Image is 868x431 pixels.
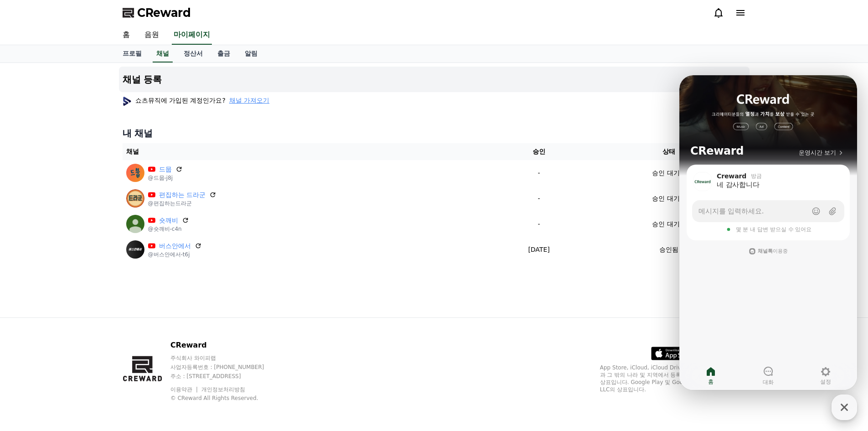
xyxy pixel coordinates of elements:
[170,363,282,371] p: 사업자등록번호 : [PHONE_NUMBER]
[172,26,212,45] a: 마이페이지
[148,225,189,233] p: @숏깨비-c4n
[170,386,199,393] a: 이용약관
[679,75,857,390] iframe: Channel chat
[201,386,245,393] a: 개인정보처리방침
[126,215,144,233] img: 숏깨비
[148,174,183,182] p: @드뭅-j8j
[237,45,265,62] a: 알림
[489,194,589,203] p: -
[137,26,166,45] a: 음원
[115,45,149,62] a: 프로필
[652,168,686,178] p: 승인 대기중
[126,164,144,182] img: 드뭅
[137,5,191,20] span: CReward
[153,45,173,62] a: 채널
[123,74,162,84] h4: 채널 등록
[600,364,746,393] p: App Store, iCloud, iCloud Drive 및 iTunes Store는 미국과 그 밖의 나라 및 지역에서 등록된 Apple Inc.의 서비스 상표입니다. Goo...
[176,45,210,62] a: 정산서
[126,189,144,208] img: 편집하는 드라군
[210,45,237,62] a: 출금
[592,143,745,160] th: 상태
[119,67,750,92] button: 채널 등록
[485,143,592,160] th: 승인
[159,216,178,225] a: 숏깨비
[489,245,589,254] p: [DATE]
[652,194,686,203] p: 승인 대기중
[123,127,746,140] h4: 내 채널
[126,240,144,259] img: 버스안에서
[159,190,205,200] a: 편집하는 드라군
[148,200,216,207] p: @편집하는드라군
[170,354,282,362] p: 주식회사 와이피랩
[115,26,137,45] a: 홈
[159,241,191,251] a: 버스안에서
[652,219,686,229] p: 승인 대기중
[489,219,589,229] p: -
[489,168,589,178] p: -
[123,143,486,160] th: 채널
[659,245,678,254] p: 승인됨
[229,96,269,105] button: 채널 가져오기
[170,340,282,351] p: CReward
[123,97,132,106] img: profile
[123,96,270,105] p: 쇼츠뮤직에 가입된 계정인가요?
[170,373,282,380] p: 주소 : [STREET_ADDRESS]
[159,165,172,174] a: 드뭅
[170,395,282,402] p: © CReward All Rights Reserved.
[148,251,202,258] p: @버스안에서-t6j
[123,5,191,20] a: CReward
